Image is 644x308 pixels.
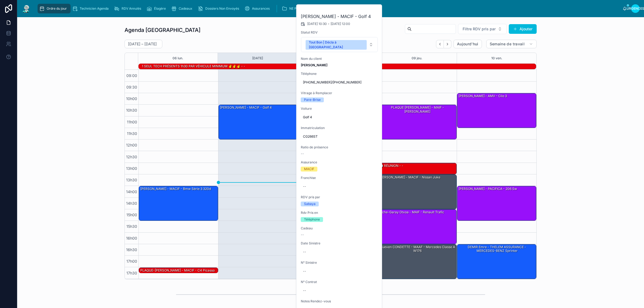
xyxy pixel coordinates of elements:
[173,53,183,64] button: 06 lun.
[205,6,239,10] font: Dossiers Non Envoyés
[301,241,320,245] font: Date Sinistre
[139,186,218,221] div: [PERSON_NAME] - MACIF - Bmw série 3 320d
[486,40,537,48] button: Semaine de travail
[125,27,200,33] font: Agenda [GEOGRAPHIC_DATA]
[304,98,321,102] font: Pare-Brise
[412,53,422,64] button: 09 jeu.
[379,175,440,179] font: [PERSON_NAME] - MACIF - Nissan juke
[509,24,537,34] button: Ajouter
[21,4,31,13] img: Logo de l'application
[301,280,317,284] font: N° Contrat
[252,6,270,10] font: Assurances
[126,271,137,275] font: 17h30
[459,187,517,191] font: [PERSON_NAME] - PACIFICA - 206 sw
[126,108,137,112] font: 10h30
[126,212,137,217] font: 15h00
[140,268,215,272] font: PLAQUE-[PERSON_NAME] - MACIF - C4 Picasso
[391,105,444,113] font: PLAQUE [PERSON_NAME] - MAIF - [PERSON_NAME]
[301,72,317,76] font: Téléphone
[127,120,137,124] font: 11h00
[519,27,532,31] font: Ajouter
[301,160,317,164] font: Assurance
[412,56,422,60] font: 09 jeu.
[127,131,137,136] font: 11h30
[128,42,157,46] font: [DATE] – [DATE]
[301,126,325,130] font: Immatriculation
[457,42,478,46] font: Aujourd'hui
[379,210,444,214] font: Etche-garay Otxoa - MAIF - Renault trafic
[301,211,318,215] font: Rdv Pris en
[301,30,318,34] font: Statut RDV
[301,226,313,230] font: Cadeau
[301,152,304,156] font: --
[301,37,378,52] button: Bouton de sélection
[331,22,350,26] font: [DATE] 12:00
[126,166,137,171] font: 13h00
[38,4,71,13] a: Ordre du jour
[303,269,306,273] font: --
[126,73,137,78] font: 09:00
[140,187,211,191] font: [PERSON_NAME] - MACIF - Bmw série 3 320d
[196,4,243,13] a: Dossiers Non Envoyés
[71,4,112,13] a: Technicien Agenda
[154,6,166,10] font: Étagère
[303,80,361,84] font: [PHONE_NUMBER]/[PHONE_NUMBER]
[303,134,318,138] font: CG266ST
[378,105,457,139] div: PLAQUE [PERSON_NAME] - MAIF - [PERSON_NAME]
[303,115,312,119] font: Golf 4
[378,163,457,174] div: 🕒 RÉUNION - -
[301,195,320,199] font: RDV pris par
[301,91,332,95] font: Vitrage à Remplacer
[179,6,192,10] font: Cadeaux
[328,22,330,26] font: -
[304,202,316,206] font: Sabaya
[459,94,507,98] font: [PERSON_NAME] - AMV - clio 3
[141,64,246,69] div: 1 SEUL TECH PRÉSENTS 1h30 PAR VÉHICULE MINIMUM ✌️✌️☝️ - -
[80,6,109,10] font: Technicien Agenda
[243,4,273,13] a: Assurances
[463,27,496,31] font: Filtre RDV pris par
[303,250,306,254] font: --
[458,24,507,34] button: Bouton de sélection
[126,201,137,206] font: 14h30
[126,259,137,263] font: 17h00
[380,245,455,253] font: Gueven CONDETTE - MAAF - Mercedes classe a w176
[126,224,137,229] font: 15h30
[126,96,137,101] font: 10h00
[35,3,623,14] div: contenu déroulant
[304,217,320,221] font: Téléphone
[289,6,317,10] font: NE PAS TOUCHER
[142,64,245,68] font: 1 SEUL TECH PRÉSENTS 1h30 PAR VÉHICULE MINIMUM ✌️✌️☝️ - -
[301,14,371,19] font: [PERSON_NAME] - MACIF - Golf 4
[252,56,263,60] font: [DATE]
[303,184,306,188] font: --
[126,247,137,252] font: 16h30
[126,85,137,89] font: 09:30
[303,288,306,292] font: --
[301,176,316,180] font: Franchise
[126,189,137,194] font: 14h00
[301,261,317,265] font: N° Sinistre
[170,4,196,13] a: Cadeaux
[444,40,451,48] button: Suivant
[126,236,137,240] font: 16h00
[145,4,170,13] a: Étagère
[457,186,536,221] div: [PERSON_NAME] - PACIFICA - 206 sw
[301,107,312,111] font: Voiture
[457,93,536,128] div: [PERSON_NAME] - AMV - clio 3
[379,164,403,168] font: 🕒 RÉUNION - -
[173,56,183,60] font: 06 lun.
[280,4,328,13] a: NE PAS TOUCHER
[126,178,137,182] font: 13h30
[378,210,457,244] div: Etche-garay Otxoa - MAIF - Renault trafic
[301,57,322,61] font: Nom du client
[453,40,482,48] button: Aujourd'hui
[112,4,145,13] a: RDV Annulés
[436,40,444,48] button: Dos
[468,245,526,253] font: DEMIR Emre - THELEM ASSURANCE - MERCEDES-BENZ Sprinter
[47,6,67,10] font: Ordre du jour
[122,6,141,10] font: RDV Annulés
[139,268,218,273] div: PLAQUE-[PERSON_NAME] - MACIF - C4 Picasso
[304,167,314,171] font: MACIF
